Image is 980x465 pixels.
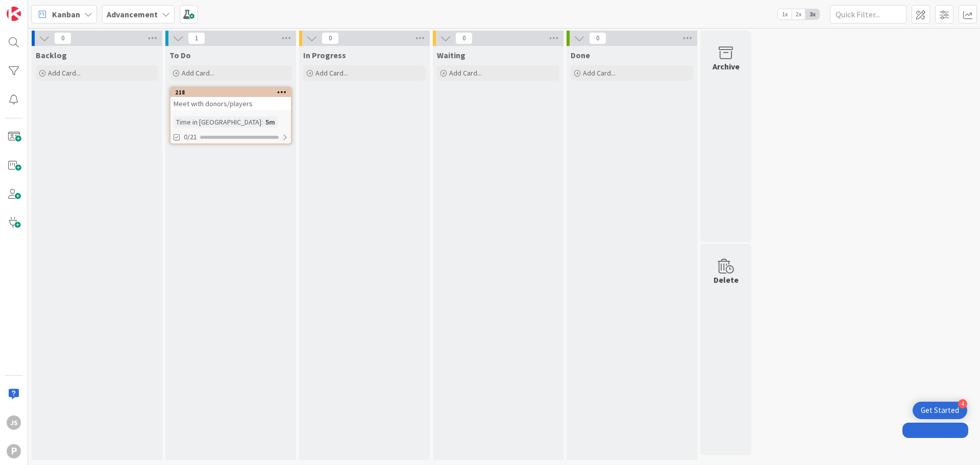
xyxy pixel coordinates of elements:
[170,88,291,97] div: 218
[169,87,292,144] a: 218Meet with donors/playersTime in [GEOGRAPHIC_DATA]:5m0/21
[589,32,606,44] span: 0
[52,8,80,20] span: Kanban
[175,89,291,96] div: 218
[322,32,339,44] span: 0
[48,68,81,78] span: Add Card...
[188,32,205,44] span: 1
[713,60,740,72] div: Archive
[36,50,67,60] span: Backlog
[913,402,967,419] div: Open Get Started checklist, remaining modules: 4
[303,50,346,60] span: In Progress
[184,132,197,142] span: 0/21
[571,50,590,60] span: Done
[261,116,263,128] span: :
[921,405,959,415] div: Get Started
[54,32,71,44] span: 0
[107,9,158,19] b: Advancement
[7,444,21,458] div: P
[7,415,21,430] div: JS
[792,9,805,19] span: 2x
[170,88,291,110] div: 218Meet with donors/players
[169,50,191,60] span: To Do
[583,68,616,78] span: Add Card...
[778,9,792,19] span: 1x
[449,68,482,78] span: Add Card...
[174,116,261,128] div: Time in [GEOGRAPHIC_DATA]
[805,9,819,19] span: 3x
[830,5,906,23] input: Quick Filter...
[170,97,291,110] div: Meet with donors/players
[315,68,348,78] span: Add Card...
[455,32,473,44] span: 0
[263,116,278,128] div: 5m
[714,274,739,286] div: Delete
[958,399,967,408] div: 4
[182,68,214,78] span: Add Card...
[437,50,465,60] span: Waiting
[7,7,21,21] img: Visit kanbanzone.com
